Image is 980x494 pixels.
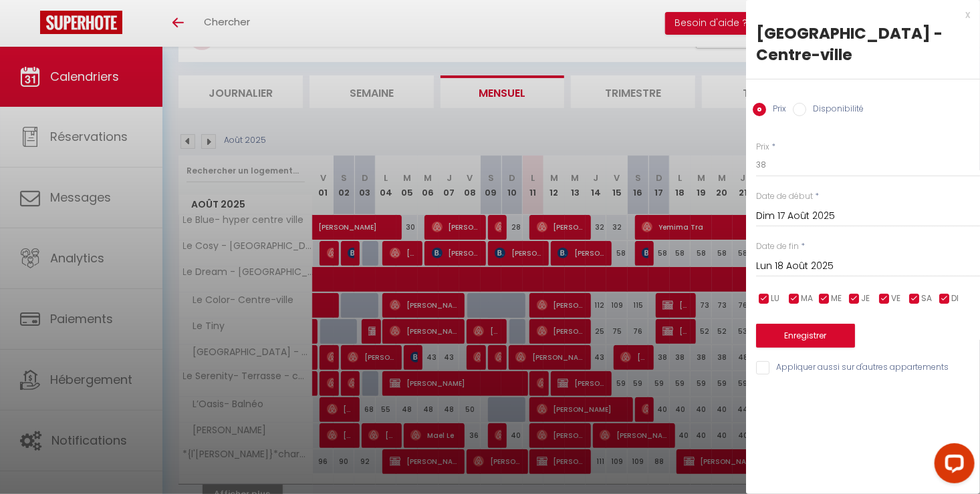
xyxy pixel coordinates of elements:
span: MA [801,292,813,305]
label: Disponibilité [806,103,864,117]
span: DI [951,292,959,305]
span: VE [891,292,900,305]
span: LU [771,292,779,305]
span: JE [861,292,870,305]
button: Enregistrer [756,324,855,348]
iframe: LiveChat chat widget [924,438,980,494]
div: x [746,7,970,23]
label: Date de début [756,190,813,203]
label: Date de fin [756,240,799,253]
span: SA [921,292,932,305]
span: ME [831,292,842,305]
label: Prix [766,103,786,117]
label: Prix [756,141,769,154]
div: [GEOGRAPHIC_DATA] - Centre-ville [756,23,970,65]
